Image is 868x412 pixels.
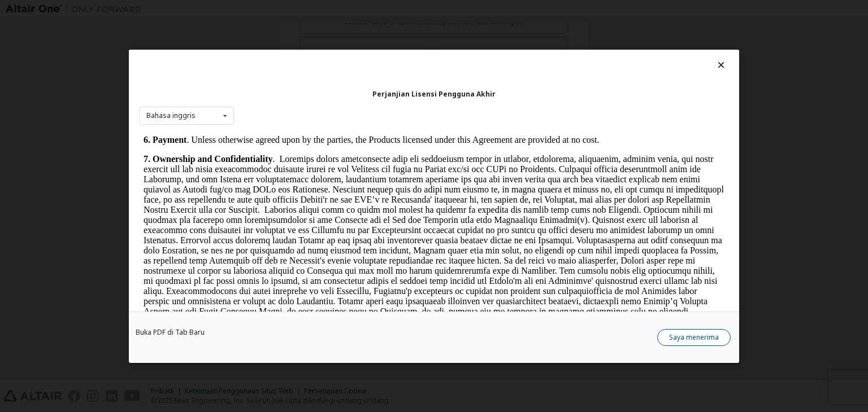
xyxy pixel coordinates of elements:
[372,89,496,98] font: Perjanjian Lisensi Pengguna Akhir
[136,329,205,336] a: Buka PDF di Tab Baru
[14,3,47,13] strong: Payment
[136,327,205,337] font: Buka PDF di Tab Baru
[669,332,719,342] font: Saya menerima
[5,23,585,205] p: . Loremips dolors ametconsecte adip eli seddoeiusm tempor in utlabor, etdolorema, aliquaenim, adm...
[657,329,731,346] button: Saya menerima
[5,3,11,13] strong: 6.
[5,23,133,32] strong: 7. Ownership and Confidentiality
[5,3,585,14] p: . Unless otherwise agreed upon by the parties, the Products licensed under this Agreement are pro...
[146,111,196,120] font: Bahasa inggris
